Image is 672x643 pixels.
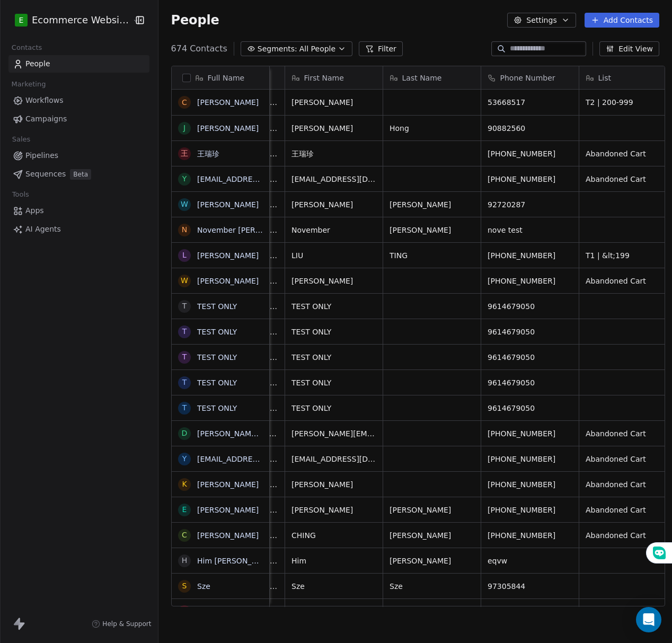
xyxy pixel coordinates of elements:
span: [EMAIL_ADDRESS][DOMAIN_NAME] [193,581,278,592]
div: L [182,250,187,261]
span: Abandoned Cart [586,174,670,184]
span: [PHONE_NUMBER] [488,428,572,439]
span: [PERSON_NAME] [390,556,474,566]
a: [PERSON_NAME] [197,506,259,514]
span: [PERSON_NAME][EMAIL_ADDRESS][DOMAIN_NAME] [193,428,278,439]
span: Phone Number [500,73,555,83]
span: eqvw [488,556,572,566]
span: [PHONE_NUMBER] [488,250,572,261]
span: Campaigns [25,113,67,125]
span: [EMAIL_ADDRESS][DOMAIN_NAME] [193,225,278,235]
span: [EMAIL_ADDRESS][DOMAIN_NAME] [193,174,278,184]
div: Full Name [172,66,269,89]
a: [PERSON_NAME] [197,251,259,260]
span: LIU [291,250,376,261]
span: TEST ONLY [291,377,376,388]
a: November [PERSON_NAME] [197,226,300,234]
span: [EMAIL_ADDRESS][DOMAIN_NAME] [193,403,278,413]
div: y [182,453,187,464]
span: Segments: [258,43,297,55]
span: Abandoned Cart [586,505,670,515]
span: [EMAIL_ADDRESS][DOMAIN_NAME] [193,97,278,108]
span: 53668517 [488,97,572,108]
a: Apps [8,202,149,219]
div: W [181,275,188,286]
span: [EMAIL_ADDRESS][DOMAIN_NAME] [193,454,278,464]
span: [PERSON_NAME] [390,505,474,515]
span: T1 | &lt;199 [586,250,670,261]
span: [EMAIL_ADDRESS][DOMAIN_NAME] [193,606,278,617]
span: E [19,15,24,25]
div: First Name [285,66,383,89]
span: [PERSON_NAME] [390,530,474,541]
span: [PERSON_NAME] [291,199,376,210]
a: [PERSON_NAME][EMAIL_ADDRESS][DOMAIN_NAME] [197,429,388,438]
span: 9614679050 [488,352,572,363]
a: Campaigns [8,110,149,128]
a: TEST ONLY [197,302,237,311]
span: [PHONE_NUMBER] [488,276,572,286]
div: N [181,224,187,235]
div: W [181,199,188,210]
span: Ecommerce Website Builder [32,13,130,27]
span: 9614679050 [488,403,572,413]
span: [PHONE_NUMBER] [488,505,572,515]
span: Abandoned Cart [586,479,670,490]
a: TEST ONLY [197,328,237,336]
a: Workflows [8,92,149,109]
span: [PERSON_NAME] [291,276,376,286]
div: K [182,479,187,490]
a: TEST ONLY [197,353,237,362]
a: [EMAIL_ADDRESS][DOMAIN_NAME] [197,175,327,183]
span: 63354541 [488,606,572,617]
div: 王 [181,148,188,159]
span: First Name [304,73,344,83]
a: Pipelines [8,147,149,164]
div: Phone Number [481,66,579,89]
span: AI Agents [25,224,61,235]
span: [EMAIL_ADDRESS][DOMAIN_NAME] [291,454,376,464]
div: H [181,555,187,566]
span: Apps [25,205,44,216]
a: [EMAIL_ADDRESS][DOMAIN_NAME] [197,455,327,463]
a: Help & Support [92,620,151,628]
span: [EMAIL_ADDRESS][DOMAIN_NAME] [291,606,376,617]
span: 王瑞珍 [291,148,376,159]
div: T [182,301,187,312]
button: Settings [507,13,576,28]
span: Him [291,556,376,566]
span: nove test [488,225,572,235]
span: Workflows [25,95,64,106]
a: TEST ONLY [197,378,237,387]
a: Him [PERSON_NAME] [197,557,276,565]
span: [PHONE_NUMBER] [488,454,572,464]
span: November [291,225,376,235]
span: [PERSON_NAME] [390,199,474,210]
div: d [181,428,187,439]
span: 90882560 [488,123,572,134]
a: [PERSON_NAME] [197,480,259,489]
span: People [171,12,219,28]
span: [EMAIL_ADDRESS][DOMAIN_NAME] [193,199,278,210]
span: Abandoned Cart [586,454,670,464]
div: E [182,504,187,515]
button: EEcommerce Website Builder [13,11,125,29]
div: S [182,580,187,592]
span: TEST ONLY [291,327,376,337]
a: AI Agents [8,221,149,238]
span: TEST ONLY [291,301,376,312]
a: [PERSON_NAME] [197,124,259,133]
span: All People [299,43,335,55]
span: Contacts [7,40,47,56]
span: [EMAIL_ADDRESS][DOMAIN_NAME] [193,250,278,261]
span: [PHONE_NUMBER] [488,174,572,184]
span: TEST ONLY [291,352,376,363]
span: [PHONE_NUMBER] [488,148,572,159]
a: [PERSON_NAME] [197,531,259,540]
span: [PERSON_NAME] [291,505,376,515]
span: [EMAIL_ADDRESS][DOMAIN_NAME] [193,505,278,515]
span: T2 | 200-999 [586,97,670,108]
div: y [182,173,187,184]
a: SequencesBeta [8,165,149,183]
span: [PERSON_NAME] [291,123,376,134]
